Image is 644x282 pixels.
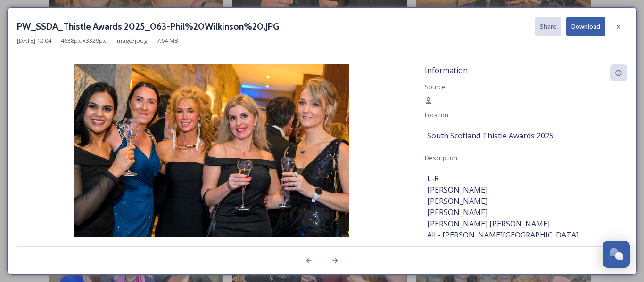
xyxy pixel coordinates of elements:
[157,36,178,45] span: 7.64 MB
[17,64,405,262] img: PW_SSDA_Thistle%20Awards%202025_063-Phil%2520Wilkinson%2520.JPG
[425,111,448,119] span: Location
[535,17,561,36] button: Share
[603,241,630,268] button: Open Chat
[116,36,147,45] span: image/jpeg
[425,153,457,162] span: Description
[427,130,553,141] span: South Scotland Thistle Awards 2025
[566,17,605,36] button: Download
[61,36,106,45] span: 4638 px x 3329 px
[425,82,445,91] span: Source
[425,65,468,75] span: Information
[17,36,51,45] span: [DATE] 12:04
[17,20,279,33] h3: PW_SSDA_Thistle Awards 2025_063-Phil%20Wilkinson%20.JPG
